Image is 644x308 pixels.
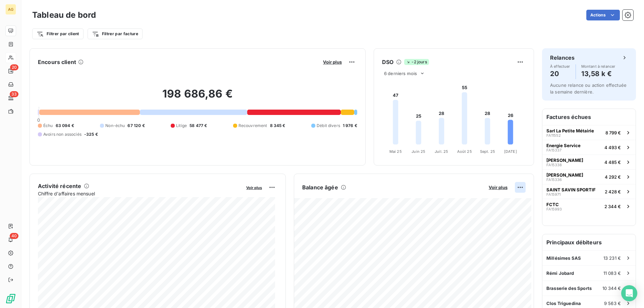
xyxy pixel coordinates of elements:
span: -325 € [84,131,98,137]
tspan: [DATE] [504,149,517,154]
div: AG [5,4,16,15]
span: Voir plus [323,59,342,65]
span: FA11552 [546,133,561,137]
span: 6 derniers mois [384,71,417,76]
tspan: Août 25 [457,149,472,154]
span: Avoirs non associés [43,131,82,137]
button: SAINT SAVIN SPORTIFFA159712 428 € [542,184,636,199]
span: 0 [37,117,40,123]
span: 1 976 € [343,123,357,129]
button: Sarl La Petite MétairieFA115528 799 € [542,125,636,140]
span: 33 [10,91,18,97]
span: Aucune relance ou action effectuée la semaine dernière. [550,82,627,95]
span: Chiffre d'affaires mensuel [38,190,241,197]
button: Voir plus [487,184,509,190]
img: Logo LeanPay [5,293,16,304]
button: [PERSON_NAME]FA153384 485 € [542,155,636,169]
span: À effectuer [550,64,570,68]
h4: 13,58 k € [581,68,615,79]
span: 10 344 € [602,286,621,291]
span: 58 477 € [190,123,207,129]
button: FCTCFA159932 344 € [542,199,636,213]
button: Filtrer par facture [88,28,143,39]
span: 9 563 € [604,301,621,306]
span: Débit divers [317,123,340,129]
span: 8 345 € [270,123,285,129]
button: Voir plus [321,59,344,65]
span: Montant à relancer [581,64,615,68]
span: 20 [10,64,18,70]
span: Clos Triguedina [546,301,581,306]
span: Litige [176,123,187,129]
span: SAINT SAVIN SPORTIF [546,187,596,192]
div: Open Intercom Messenger [621,285,637,301]
span: Brasserie des Sports [546,286,592,291]
h6: DSO [382,58,393,66]
h6: Encours client [38,58,76,66]
h3: Tableau de bord [32,9,96,21]
span: FA15336 [546,178,562,182]
h6: Activité récente [38,182,81,190]
h6: Factures échues [542,109,636,125]
span: FCTC [546,202,559,207]
tspan: Sept. 25 [480,149,495,154]
span: 13 231 € [603,255,621,261]
button: Voir plus [244,184,264,190]
h6: Relances [550,54,575,62]
span: 67 120 € [127,123,145,129]
span: FA15993 [546,207,562,211]
span: 11 083 € [603,270,621,276]
h6: Principaux débiteurs [542,234,636,250]
span: Voir plus [246,185,262,190]
span: -2 jours [404,59,429,65]
span: 4 493 € [604,145,621,150]
span: Rémi Jobard [546,270,574,276]
button: Filtrer par client [32,28,84,39]
span: 40 [10,233,18,239]
span: Échu [43,123,53,129]
span: Energie Service [546,143,581,148]
button: Energie ServiceFA153374 493 € [542,140,636,155]
h2: 198 686,86 € [38,87,357,107]
span: Sarl La Petite Métairie [546,128,594,133]
span: 2 344 € [604,204,621,209]
span: 63 094 € [56,123,74,129]
span: FA15337 [546,148,561,152]
tspan: Juin 25 [412,149,425,154]
span: Non-échu [105,123,125,129]
span: 4 292 € [605,174,621,180]
span: Millésimes SAS [546,255,581,261]
span: FA15971 [546,192,560,196]
span: 2 428 € [605,189,621,194]
span: 4 485 € [604,160,621,165]
span: [PERSON_NAME] [546,158,583,163]
span: 8 799 € [605,130,621,135]
span: FA15338 [546,163,562,167]
button: [PERSON_NAME]FA153364 292 € [542,169,636,184]
h6: Balance âgée [302,183,338,191]
span: Recouvrement [238,123,267,129]
tspan: Mai 25 [389,149,402,154]
button: Actions [586,10,620,20]
h4: 20 [550,68,570,79]
span: [PERSON_NAME] [546,172,583,178]
span: Voir plus [489,185,507,190]
tspan: Juil. 25 [435,149,448,154]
